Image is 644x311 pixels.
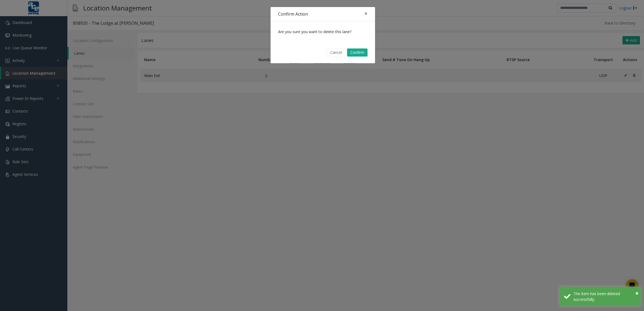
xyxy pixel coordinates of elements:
h4: Confirm Action [278,11,308,17]
button: Confirm [347,48,368,57]
div: Are you sure you want to delete this lane? [271,21,375,42]
div: The item has been deleted successfully. [573,291,637,302]
span: × [635,289,638,297]
button: Close [361,7,371,20]
span: × [364,10,368,17]
button: Close [635,289,638,297]
button: Cancel [327,48,345,57]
